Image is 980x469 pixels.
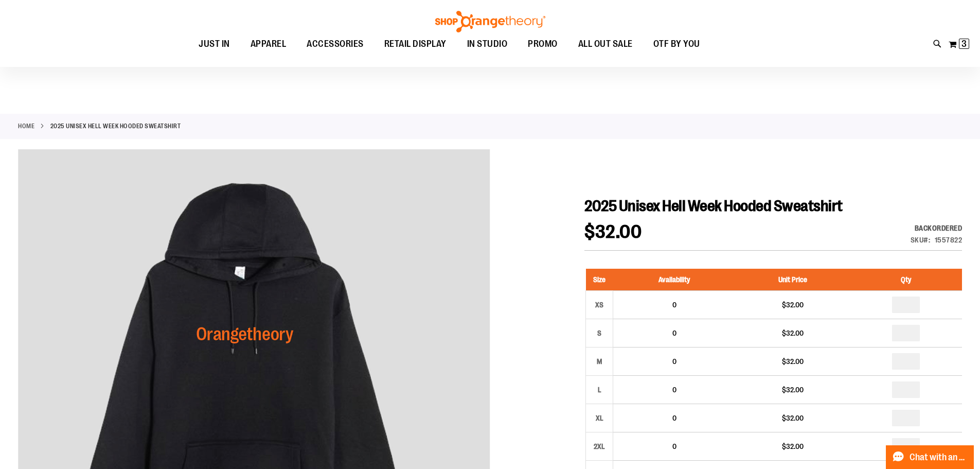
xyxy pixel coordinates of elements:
[672,442,676,450] span: 0
[592,410,607,426] div: XL
[911,223,963,233] div: Backordered
[935,235,963,245] div: 1557822
[672,329,676,337] span: 0
[910,453,968,462] span: Chat with an Expert
[740,300,845,310] div: $32.00
[592,382,607,397] div: L
[672,357,676,366] span: 0
[251,32,287,56] span: APPAREL
[578,32,633,56] span: ALL OUT SALE
[434,11,547,32] img: Shop Orangetheory
[18,121,34,131] a: Home
[467,32,508,56] span: IN STUDIO
[584,197,843,215] span: 2025 Unisex Hell Week Hooded Sweatshirt
[584,221,642,242] span: $32.00
[740,328,845,338] div: $32.00
[592,297,607,312] div: XS
[961,39,967,49] span: 3
[199,32,230,56] span: JUST IN
[740,356,845,367] div: $32.00
[886,445,974,469] button: Chat with an Expert
[672,301,676,309] span: 0
[740,413,845,423] div: $32.00
[307,32,364,56] span: ACCESSORIES
[528,32,558,56] span: PROMO
[672,414,676,422] span: 0
[911,236,931,244] strong: SKU
[653,32,700,56] span: OTF BY YOU
[672,386,676,394] span: 0
[735,269,850,291] th: Unit Price
[592,439,607,454] div: 2XL
[384,32,447,56] span: RETAIL DISPLAY
[50,121,181,131] strong: 2025 Unisex Hell Week Hooded Sweatshirt
[740,385,845,395] div: $32.00
[911,223,963,233] div: Availability
[613,269,736,291] th: Availability
[586,269,613,291] th: Size
[592,354,607,369] div: M
[592,325,607,341] div: S
[850,269,962,291] th: Qty
[740,441,845,451] div: $32.00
